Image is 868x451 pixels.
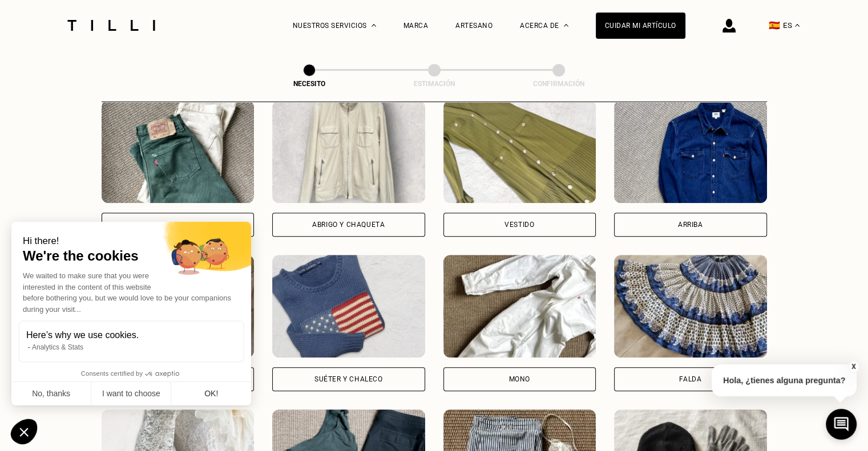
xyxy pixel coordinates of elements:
img: Tilli retouche votre Mono [443,255,596,357]
div: Necesito [252,80,366,88]
img: menu déroulant [795,24,800,27]
img: Menú desplegable [372,24,376,27]
img: Tilli retouche votre Arriba [614,100,767,203]
button: X [848,360,859,373]
div: Vestido [504,221,534,228]
p: Hola, ¿tienes alguna pregunta? [712,364,857,396]
img: Tilli retouche votre Pantalones [102,100,255,203]
span: 🇪🇸 [769,20,780,31]
img: Servicio de sastrería Tilli logo [63,20,159,31]
div: Pantalones [154,221,201,228]
div: Suéter y chaleco [314,376,383,383]
div: Abrigo y chaqueta [312,221,385,228]
a: Cuidar mi artículo [596,13,685,39]
img: Tilli retouche votre Falda [614,255,767,357]
a: Marca [403,22,429,30]
div: Estimación [377,80,491,88]
div: Confirmación [502,80,616,88]
div: Mono [509,376,530,383]
img: Tilli retouche votre Abrigo y chaqueta [272,100,425,203]
a: Artesano [455,22,492,30]
div: Falda [679,376,701,383]
img: Menú desplegable sobre [564,24,568,27]
div: Arriba [678,221,703,228]
img: Icono de inicio de sesión [722,19,736,32]
img: Tilli retouche votre Suéter y chaleco [272,255,425,357]
img: Tilli retouche votre Vestido [443,100,596,203]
